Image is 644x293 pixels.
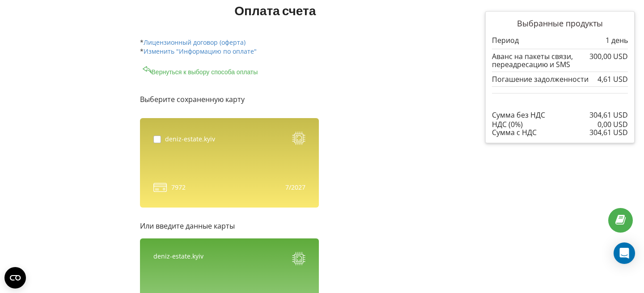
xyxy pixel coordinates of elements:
[171,183,186,192] span: 7972
[614,242,635,264] div: Open Intercom Messenger
[589,52,628,60] div: 300,00 USD
[492,120,628,128] div: НДС (0%)
[285,183,305,192] div: 7/2027
[153,252,203,268] div: deniz-estate.kyiv
[144,38,246,47] a: Лицензионный договор (оферта)
[140,2,411,18] h1: Оплата счета
[144,47,257,55] a: Изменить "Информацию по оплате"
[492,110,545,120] p: Сумма без НДС
[165,135,215,144] div: deniz-estate.kyiv
[492,52,628,69] div: Аванс на пакеты связи, переадресацию и SMS
[597,75,628,83] div: 4,61 USD
[606,35,628,46] p: 1 день
[589,128,628,136] div: 304,61 USD
[140,94,451,105] p: Выберите сохраненную карту
[492,128,628,136] div: Сумма с НДС
[4,267,26,289] button: Open CMP widget
[492,75,628,83] div: Погашение задолженности
[589,110,628,120] p: 304,61 USD
[597,120,628,128] div: 0,00 USD
[140,221,451,231] p: Или введите данные карты
[492,18,628,30] p: Выбранные продукты
[492,35,519,46] p: Период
